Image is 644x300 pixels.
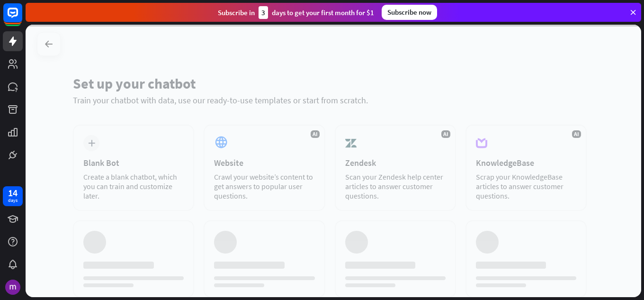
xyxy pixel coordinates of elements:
[259,6,268,19] div: 3
[218,6,374,19] div: Subscribe in days to get your first month for $1
[3,186,23,206] a: 14 days
[8,189,18,197] div: 14
[8,197,18,204] div: days
[382,5,437,20] div: Subscribe now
